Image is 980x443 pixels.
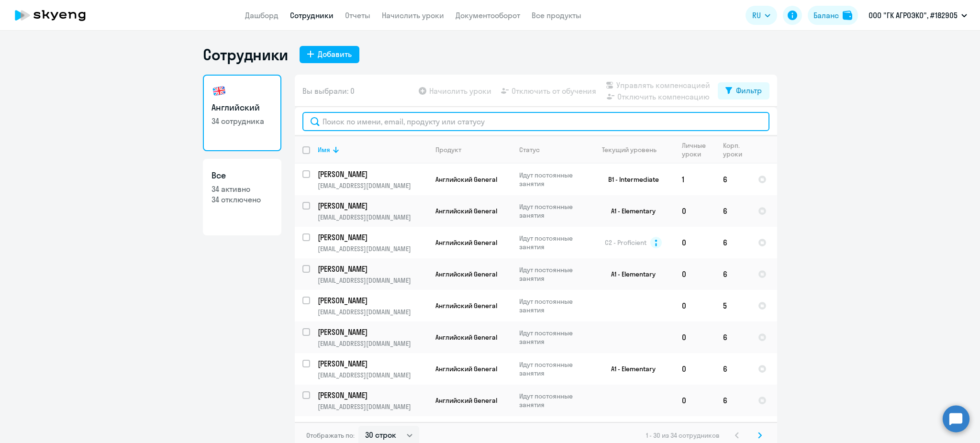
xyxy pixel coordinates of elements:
p: [EMAIL_ADDRESS][DOMAIN_NAME] [318,213,427,221]
p: [PERSON_NAME] [318,169,426,179]
p: Идут постоянные занятия [519,297,585,314]
a: Документооборот [456,11,520,20]
div: Статус [519,145,585,154]
p: [EMAIL_ADDRESS][DOMAIN_NAME] [318,371,427,379]
td: 1 [674,164,715,195]
p: Идут постоянные занятия [519,266,585,283]
span: Английский General [435,301,497,310]
div: Корп. уроки [723,141,744,158]
a: Английский34 сотрудника [203,75,281,151]
td: B1 - Intermediate [585,164,674,195]
button: Балансbalance [808,6,858,25]
p: 34 активно [212,184,273,194]
p: 34 сотрудника [212,116,273,126]
p: [PERSON_NAME] [318,295,426,306]
a: [PERSON_NAME] [318,327,427,337]
a: [PERSON_NAME] [318,200,427,211]
p: Идут постоянные занятия [519,392,585,409]
td: 6 [715,227,750,258]
td: A1 - Elementary [585,258,674,290]
input: Поиск по имени, email, продукту или статусу [302,112,769,131]
p: [PERSON_NAME] [318,327,426,337]
div: Фильтр [736,85,762,96]
img: english [212,83,227,99]
a: [PERSON_NAME] [318,169,427,179]
div: Имя [318,145,427,154]
p: [EMAIL_ADDRESS][DOMAIN_NAME] [318,402,427,411]
p: [PERSON_NAME] [318,358,426,369]
a: [PERSON_NAME] [318,390,427,400]
span: Английский General [435,207,497,215]
button: Фильтр [718,82,769,100]
td: 0 [674,353,715,385]
p: 34 отключено [212,194,273,205]
h3: Все [212,169,273,182]
img: balance [843,11,852,20]
td: 0 [674,195,715,227]
td: 6 [715,353,750,385]
div: Баланс [813,10,839,21]
a: Все34 активно34 отключено [203,159,281,235]
p: [DEMOGRAPHIC_DATA][PERSON_NAME] [318,421,426,432]
p: ООО "ГК АГРОЭКО", #182905 [869,10,958,21]
span: Английский General [435,333,497,342]
div: Статус [519,145,540,154]
p: [EMAIL_ADDRESS][DOMAIN_NAME] [318,276,427,285]
p: Идут постоянные занятия [519,360,585,377]
h3: Английский [212,101,273,114]
p: [EMAIL_ADDRESS][DOMAIN_NAME] [318,339,427,348]
p: [PERSON_NAME] [318,264,426,274]
span: Отображать по: [306,431,355,440]
div: Имя [318,145,330,154]
span: Английский General [435,238,497,247]
td: 0 [674,227,715,258]
span: Английский General [435,396,497,405]
div: Добавить [318,48,352,60]
td: 6 [715,321,750,353]
p: Идут постоянные занятия [519,329,585,346]
div: Корп. уроки [723,141,750,158]
p: Идут постоянные занятия [519,171,585,188]
td: 0 [674,258,715,290]
a: [PERSON_NAME] [318,264,427,274]
button: Добавить [300,46,359,63]
span: C2 - Proficient [605,238,646,247]
div: Личные уроки [682,141,715,158]
a: Сотрудники [290,11,334,20]
a: Все продукты [532,11,581,20]
p: [PERSON_NAME] [318,390,426,400]
td: 0 [674,321,715,353]
td: 0 [674,385,715,416]
p: [PERSON_NAME] [318,200,426,211]
span: Английский General [435,365,497,373]
td: 6 [715,385,750,416]
span: Английский General [435,175,497,184]
p: Идут постоянные занятия [519,234,585,251]
a: [DEMOGRAPHIC_DATA][PERSON_NAME] [318,421,427,432]
span: 1 - 30 из 34 сотрудников [646,431,720,440]
a: [PERSON_NAME] [318,295,427,306]
p: Идут постоянные занятия [519,202,585,220]
div: Текущий уровень [593,145,674,154]
button: RU [746,6,777,25]
td: 5 [715,290,750,321]
span: Английский General [435,270,497,278]
a: [PERSON_NAME] [318,358,427,369]
td: 6 [715,258,750,290]
div: Продукт [435,145,511,154]
div: Текущий уровень [602,145,657,154]
td: 6 [715,164,750,195]
a: Дашборд [245,11,278,20]
a: Отчеты [345,11,370,20]
td: A1 - Elementary [585,195,674,227]
span: RU [752,10,761,21]
p: [EMAIL_ADDRESS][DOMAIN_NAME] [318,308,427,316]
td: 0 [674,290,715,321]
div: Личные уроки [682,141,709,158]
td: 6 [715,195,750,227]
p: [EMAIL_ADDRESS][DOMAIN_NAME] [318,244,427,253]
span: Вы выбрали: 0 [302,85,355,97]
button: ООО "ГК АГРОЭКО", #182905 [864,4,972,27]
p: [PERSON_NAME] [318,232,426,243]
